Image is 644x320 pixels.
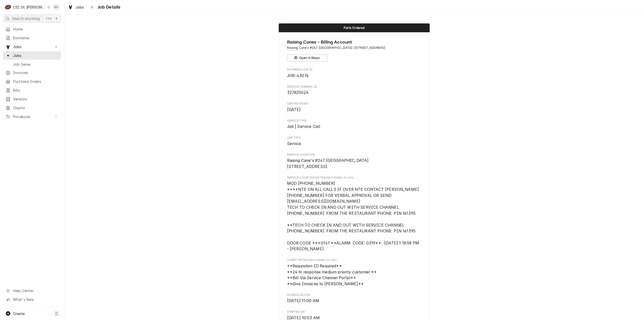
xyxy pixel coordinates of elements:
[3,25,61,33] a: Home
[3,14,61,23] button: Search anythingCtrlK
[13,114,51,119] span: Pricebook
[13,70,59,75] span: Invoices
[13,105,59,111] span: Clients
[46,16,52,21] span: Ctrl
[3,34,61,42] a: Estimates
[287,39,422,46] span: Name
[66,3,86,11] a: Jobs
[3,51,61,60] a: Jobs
[287,263,422,287] span: [object Object]
[287,176,422,180] span: Service Location Notes
[3,104,61,112] a: Clients
[287,39,422,62] div: Client Information
[287,293,422,297] span: Scheduled For
[287,136,422,147] div: Job Type
[287,73,422,79] span: Roopairs Job ID
[287,293,422,304] div: Scheduled For
[287,107,422,113] span: Date Received
[13,79,59,84] span: Purchase Orders
[287,141,422,147] span: Job Type
[287,310,422,314] span: Started On
[287,54,327,62] button: Open in Maps
[287,68,422,79] div: Roopairs Job ID
[55,311,58,316] span: C
[287,73,309,78] span: JOB-43076
[287,181,422,252] span: [object Object]
[287,85,422,96] div: Service Channel ID
[3,86,61,94] a: Bills
[56,16,58,21] span: K
[13,35,59,41] span: Estimates
[287,85,422,89] span: Service Channel ID
[13,5,46,10] div: CSI St. [PERSON_NAME]
[325,176,354,179] span: (Only Visible to You)
[13,311,25,316] span: Create
[13,53,59,58] span: Jobs
[287,102,422,113] div: Date Received
[287,102,422,106] span: Date Received
[5,4,12,11] div: CSI St. Louis's Avatar
[13,26,59,32] span: Home
[5,4,12,11] div: C
[287,176,422,252] div: [object Object]
[287,68,422,72] span: Roopairs Job ID
[287,298,319,303] span: [DATE] 11:00 AM
[287,158,422,169] span: Service Location
[279,23,430,32] div: Status
[13,88,59,93] span: Bills
[308,259,336,261] span: (Only Visible to You)
[75,5,84,10] span: Jobs
[3,113,61,121] a: Go to Pricebook
[3,295,61,304] a: Go to What's New
[287,141,301,146] span: Service
[3,43,61,51] a: Go to Jobs
[287,119,422,130] div: Service Type
[88,3,96,11] button: Navigate back
[287,124,422,130] span: Service Type
[53,4,60,11] div: Kelsey Hetlage's Avatar
[287,264,377,286] span: **Requisition ID Required** **24 hr response medium priority customer ** **Bill Via Service Chann...
[3,287,61,295] a: Go to Help Center
[12,16,40,21] span: Search anything
[53,4,60,11] div: KH
[287,258,422,262] span: Client Notes
[3,95,61,103] a: Vendors
[287,298,422,304] span: Scheduled For
[287,153,422,157] span: Service Location
[287,107,301,112] span: [DATE]
[13,62,59,67] span: Job Series
[13,96,59,102] span: Vendors
[287,90,422,96] span: Service Channel ID
[3,68,61,77] a: Invoices
[13,297,58,302] span: What's New
[3,77,61,86] a: Purchase Orders
[344,26,365,29] span: Parts Ordered
[96,4,120,11] span: Job Details
[287,136,422,140] span: Job Type
[13,288,58,293] span: Help Center
[287,124,320,129] span: Job | Service Call
[3,60,61,68] a: Job Series
[287,46,422,50] span: Address
[13,44,51,49] span: Jobs
[287,158,369,169] span: Raising Cane's #247 [GEOGRAPHIC_DATA] [STREET_ADDRESS]
[287,181,420,251] span: MOD [PHONE_NUMBER] ****NTE ON ALL CALLS IF OVER NTE CONTACT [PERSON_NAME] [PHONE_NUMBER] FOR VERB...
[287,90,308,95] span: 327825024
[287,258,422,287] div: [object Object]
[287,153,422,170] div: Service Location
[287,119,422,123] span: Service Type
